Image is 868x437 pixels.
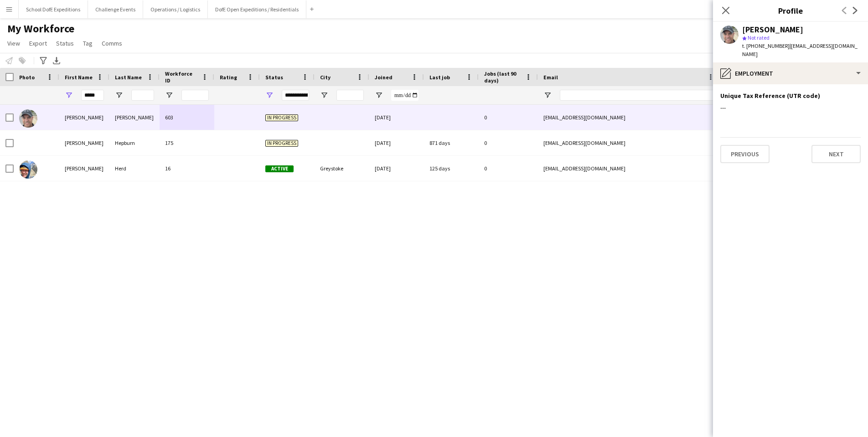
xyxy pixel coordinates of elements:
[748,34,770,41] span: Not rated
[65,74,93,81] span: First Name
[19,109,37,128] img: Steve Bickerton
[315,156,369,181] div: Greystoke
[109,105,160,130] div: [PERSON_NAME]
[713,62,868,84] div: Employment
[4,37,24,49] a: View
[181,90,209,101] input: Workforce ID Filter Input
[7,39,20,47] span: View
[102,39,122,47] span: Comms
[38,55,49,66] app-action-btn: Advanced filters
[720,103,861,112] div: ---
[26,37,51,49] a: Export
[543,91,552,99] button: Open Filter Menu
[19,160,37,179] img: Steven Herd
[59,130,109,155] div: [PERSON_NAME]
[160,130,214,155] div: 175
[59,105,109,130] div: [PERSON_NAME]
[320,91,328,99] button: Open Filter Menu
[543,74,558,81] span: Email
[29,39,47,47] span: Export
[320,74,331,81] span: City
[265,74,283,81] span: Status
[208,0,306,18] button: DofE Open Expeditions / Residentials
[720,145,770,163] button: Previous
[143,0,208,18] button: Operations / Logistics
[369,130,424,155] div: [DATE]
[720,92,820,100] h3: Unique Tax Reference (UTR code)
[115,91,123,99] button: Open Filter Menu
[369,105,424,130] div: [DATE]
[88,0,143,18] button: Challenge Events
[265,140,298,147] span: In progress
[265,165,294,172] span: Active
[479,156,538,181] div: 0
[479,130,538,155] div: 0
[538,130,720,155] div: [EMAIL_ADDRESS][DOMAIN_NAME]
[484,70,522,84] span: Jobs (last 90 days)
[375,74,393,81] span: Joined
[742,26,803,34] div: [PERSON_NAME]
[59,156,109,181] div: [PERSON_NAME]
[560,90,715,101] input: Email Filter Input
[115,74,142,81] span: Last Name
[51,55,62,66] app-action-btn: Export XLSX
[391,90,418,101] input: Joined Filter Input
[336,90,364,101] input: City Filter Input
[369,156,424,181] div: [DATE]
[479,105,538,130] div: 0
[713,5,868,16] h3: Profile
[429,74,450,81] span: Last job
[19,0,88,18] button: School DofE Expeditions
[81,90,104,101] input: First Name Filter Input
[742,42,858,57] span: | [EMAIL_ADDRESS][DOMAIN_NAME]
[98,37,126,49] a: Comms
[65,91,73,99] button: Open Filter Menu
[265,91,274,99] button: Open Filter Menu
[165,70,198,84] span: Workforce ID
[538,156,720,181] div: [EMAIL_ADDRESS][DOMAIN_NAME]
[19,74,35,81] span: Photo
[83,39,93,47] span: Tag
[79,37,96,49] a: Tag
[811,145,861,163] button: Next
[56,39,74,47] span: Status
[160,105,214,130] div: 603
[375,91,383,99] button: Open Filter Menu
[7,22,74,36] span: My Workforce
[424,156,479,181] div: 125 days
[165,91,173,99] button: Open Filter Menu
[220,74,237,81] span: Rating
[538,105,720,130] div: [EMAIL_ADDRESS][DOMAIN_NAME]
[52,37,77,49] a: Status
[160,156,214,181] div: 16
[742,42,790,49] span: t. [PHONE_NUMBER]
[265,114,298,121] span: In progress
[131,90,154,101] input: Last Name Filter Input
[109,130,160,155] div: Hepburn
[109,156,160,181] div: Herd
[424,130,479,155] div: 871 days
